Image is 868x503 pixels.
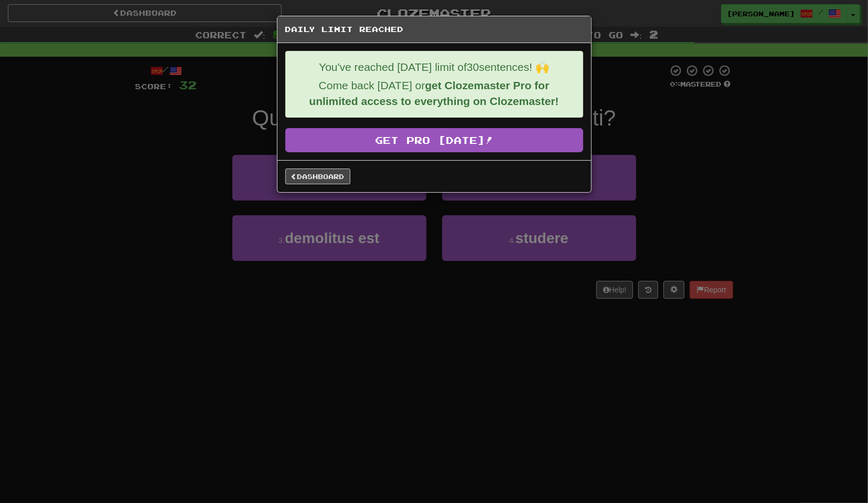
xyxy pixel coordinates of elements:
[294,59,575,75] p: You've reached [DATE] limit of 30 sentences! 🙌
[285,24,583,35] h5: Daily Limit Reached
[294,78,575,109] p: Come back [DATE] or
[309,79,559,107] strong: get Clozemaster Pro for unlimited access to everything on Clozemaster!
[285,128,583,152] a: Get Pro [DATE]!
[285,169,350,184] a: Dashboard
